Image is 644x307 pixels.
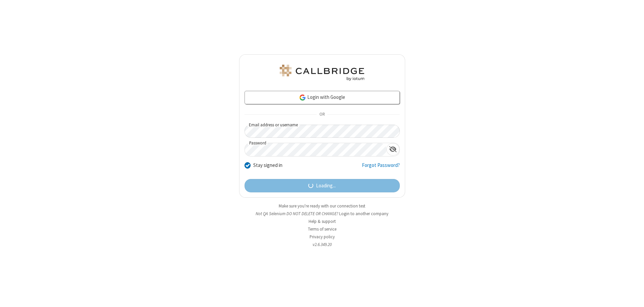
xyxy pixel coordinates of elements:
input: Password [245,143,386,156]
li: v2.6.349.20 [239,241,405,248]
button: Loading... [245,179,400,192]
input: Email address or username [245,125,400,138]
label: Stay signed in [253,162,282,169]
div: Show password [386,143,399,156]
span: OR [317,110,327,119]
a: Privacy policy [310,234,335,240]
li: Not QA Selenium DO NOT DELETE OR CHANGE? [239,210,405,217]
span: Loading... [316,182,336,190]
a: Terms of service [308,226,336,232]
a: Login with Google [245,91,400,104]
button: Login to another company [339,210,388,217]
a: Make sure you're ready with our connection test [279,203,365,209]
a: Help & support [309,219,336,224]
img: QA Selenium DO NOT DELETE OR CHANGE [278,65,366,81]
img: google-icon.png [299,94,306,101]
a: Forgot Password? [362,162,400,174]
